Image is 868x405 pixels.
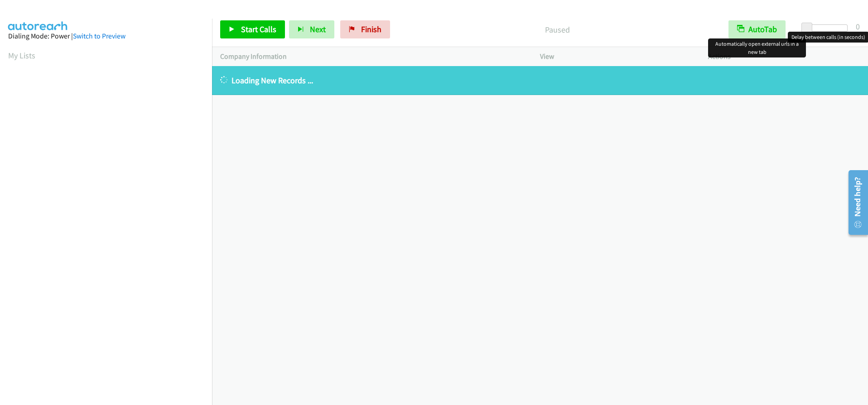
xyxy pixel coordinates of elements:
a: Switch to Preview [73,32,125,40]
div: Automatically open external urls in a new tab [708,38,806,57]
span: Finish [361,24,381,34]
p: Paused [402,24,712,36]
button: AutoTab [728,20,786,38]
div: 0 [856,20,860,33]
p: Loading New Records ... [220,74,860,86]
button: Next [289,20,334,38]
p: View [540,51,692,62]
p: Company Information [220,51,524,62]
iframe: Resource Center [842,167,868,238]
div: Dialing Mode: Power | [8,31,204,42]
a: Start Calls [220,20,285,38]
a: My Lists [8,50,35,61]
span: Start Calls [241,24,276,34]
a: Finish [340,20,390,38]
span: Next [310,24,326,34]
